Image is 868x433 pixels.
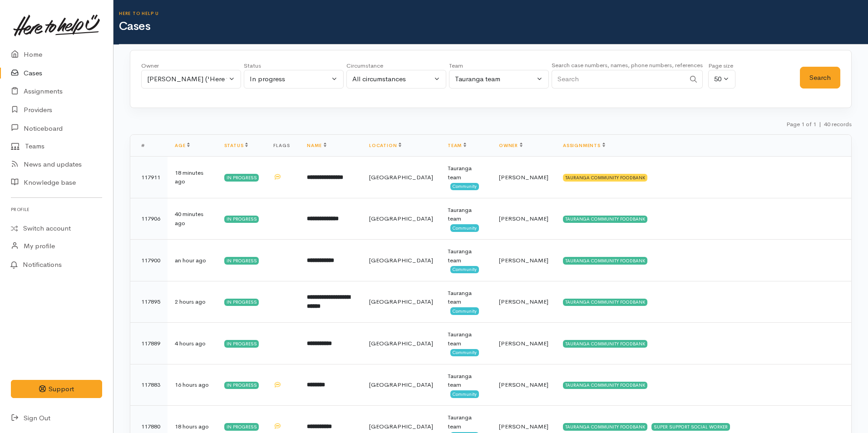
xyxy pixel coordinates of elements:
[450,183,479,190] span: Community
[224,299,259,306] div: In progress
[224,382,259,389] div: In progress
[119,20,868,33] h1: Cases
[499,381,548,389] span: [PERSON_NAME]
[130,364,168,406] td: 117883
[800,67,840,89] button: Search
[224,216,259,223] div: In progress
[168,198,217,240] td: 40 minutes ago
[450,390,479,398] span: Community
[130,323,168,364] td: 117889
[563,299,647,306] div: TAURANGA COMMUNITY FOODBANK
[369,381,433,389] span: [GEOGRAPHIC_DATA]
[224,340,259,347] div: In progress
[563,382,647,389] div: TAURANGA COMMUNITY FOODBANK
[819,120,821,128] span: |
[450,349,479,356] span: Community
[450,266,479,273] span: Community
[708,70,735,89] button: 50
[168,157,217,198] td: 18 minutes ago
[369,340,433,347] span: [GEOGRAPHIC_DATA]
[244,70,344,89] button: In progress
[563,216,647,223] div: TAURANGA COMMUNITY FOODBANK
[119,11,868,16] h6: Here to help u
[563,340,647,347] div: TAURANGA COMMUNITY FOODBANK
[499,298,548,305] span: [PERSON_NAME]
[369,423,433,430] span: [GEOGRAPHIC_DATA]
[250,74,330,84] div: In progress
[499,173,548,181] span: [PERSON_NAME]
[449,70,549,89] button: Tauranga team
[168,240,217,281] td: an hour ago
[130,281,168,323] td: 117895
[499,143,523,148] a: Owner
[714,74,721,84] div: 50
[448,164,484,182] div: Tauranga team
[499,215,548,222] span: [PERSON_NAME]
[651,423,730,430] div: SUPER SUPPORT SOCIAL WORKER
[448,247,484,265] div: Tauranga team
[369,173,433,181] span: [GEOGRAPHIC_DATA]
[448,372,484,389] div: Tauranga team
[448,330,484,348] div: Tauranga team
[563,174,647,181] div: TAURANGA COMMUNITY FOODBANK
[147,74,227,84] div: [PERSON_NAME] ('Here to help u')
[786,120,852,128] small: Page 1 of 1 40 records
[141,70,241,89] button: Rachel Proctor ('Here to help u')
[552,70,685,89] input: Search
[448,206,484,223] div: Tauranga team
[369,298,433,305] span: [GEOGRAPHIC_DATA]
[168,364,217,406] td: 16 hours ago
[346,70,446,89] button: All circumstances
[346,61,446,70] div: Circumstance
[450,224,479,231] span: Community
[708,61,735,70] div: Page size
[455,74,535,84] div: Tauranga team
[130,198,168,240] td: 117906
[130,157,168,198] td: 117911
[224,423,259,430] div: In progress
[141,61,241,70] div: Owner
[130,135,168,157] th: #
[352,74,432,84] div: All circumstances
[552,61,703,69] small: Search case numbers, names, phone numbers, references
[449,61,549,70] div: Team
[224,143,248,148] a: Status
[448,413,484,431] div: Tauranga team
[450,307,479,315] span: Community
[11,380,102,399] button: Support
[563,423,647,430] div: TAURANGA COMMUNITY FOODBANK
[369,256,433,264] span: [GEOGRAPHIC_DATA]
[168,323,217,364] td: 4 hours ago
[448,143,466,148] a: Team
[266,135,300,157] th: Flags
[563,257,647,264] div: TAURANGA COMMUNITY FOODBANK
[307,143,326,148] a: Name
[168,281,217,323] td: 2 hours ago
[130,240,168,281] td: 117900
[224,174,259,181] div: In progress
[224,257,259,264] div: In progress
[499,340,548,347] span: [PERSON_NAME]
[448,289,484,306] div: Tauranga team
[11,203,102,216] h6: Profile
[175,143,190,148] a: Age
[369,143,401,148] a: Location
[244,61,344,70] div: Status
[499,256,548,264] span: [PERSON_NAME]
[369,215,433,222] span: [GEOGRAPHIC_DATA]
[563,143,605,148] a: Assignments
[499,423,548,430] span: [PERSON_NAME]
